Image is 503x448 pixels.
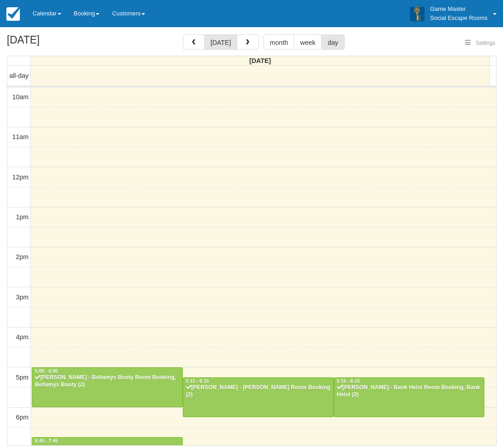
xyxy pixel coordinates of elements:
[476,40,495,46] span: Settings
[16,414,29,421] span: 6pm
[249,57,271,64] span: [DATE]
[321,34,344,50] button: day
[410,6,425,21] img: A3
[12,133,29,140] span: 11am
[16,213,29,221] span: 1pm
[337,379,360,384] span: 5:15 - 6:15
[16,333,29,341] span: 4pm
[16,374,29,381] span: 5pm
[204,34,237,50] button: [DATE]
[34,374,180,389] div: [PERSON_NAME] - Bellamys Booty Room Booking, Bellamys Booty (2)
[6,7,20,21] img: checkfront-main-nav-mini-logo.png
[10,72,29,79] span: all-day
[35,438,58,443] span: 6:45 - 7:45
[430,5,488,14] p: Game Master
[264,34,294,50] button: month
[186,384,331,399] div: [PERSON_NAME] - [PERSON_NAME] Room Booking (2)
[7,34,122,51] h2: [DATE]
[12,173,29,181] span: 12pm
[35,369,58,374] span: 5:00 - 6:00
[459,37,501,50] button: Settings
[32,367,183,407] a: 5:00 - 6:00[PERSON_NAME] - Bellamys Booty Room Booking, Bellamys Booty (2)
[12,93,29,101] span: 10am
[183,377,334,417] a: 5:15 - 6:15[PERSON_NAME] - [PERSON_NAME] Room Booking (2)
[430,14,488,23] p: Social Escape Rooms
[334,377,485,417] a: 5:15 - 6:15[PERSON_NAME] - Bank Heist Room Booking, Bank Heist (2)
[294,34,322,50] button: week
[186,379,209,384] span: 5:15 - 6:15
[337,384,482,399] div: [PERSON_NAME] - Bank Heist Room Booking, Bank Heist (2)
[16,294,29,301] span: 3pm
[16,253,29,260] span: 2pm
